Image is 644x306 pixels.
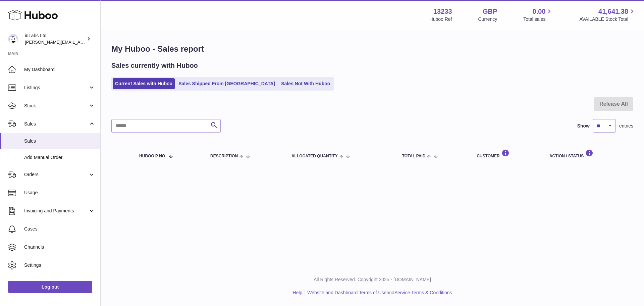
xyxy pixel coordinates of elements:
div: Huboo Ref [430,16,452,22]
a: Sales Shipped From [GEOGRAPHIC_DATA] [176,78,277,89]
span: Huboo P no [139,154,165,158]
span: Settings [24,262,95,268]
span: Cases [24,226,95,232]
div: Action / Status [549,149,627,158]
span: 41,641.38 [598,7,628,16]
p: All Rights Reserved. Copyright 2025 - [DOMAIN_NAME] [106,276,639,283]
img: annunziata@iulabs.co [8,34,18,44]
div: Customer [477,149,536,158]
li: and [305,290,452,296]
span: Total sales [523,16,553,22]
span: entries [619,123,633,129]
a: Help [293,290,303,295]
a: Current Sales with Huboo [113,78,175,89]
span: My Dashboard [24,66,95,73]
span: Listings [24,85,88,91]
strong: 13233 [433,7,452,16]
span: Sales [24,121,88,127]
div: iüLabs Ltd [25,33,85,45]
span: AVAILABLE Stock Total [579,16,636,22]
span: Add Manual Order [24,154,95,161]
a: Website and Dashboard Terms of Use [307,290,386,295]
span: Invoicing and Payments [24,208,88,214]
span: Description [210,154,238,158]
a: Sales Not With Huboo [279,78,332,89]
strong: GBP [483,7,497,16]
span: [PERSON_NAME][EMAIL_ADDRESS][DOMAIN_NAME] [25,39,135,45]
span: Orders [24,171,88,178]
span: 0.00 [533,7,546,16]
a: Log out [8,281,92,293]
label: Show [577,123,590,129]
span: Stock [24,103,88,109]
a: Service Terms & Conditions [394,290,452,295]
div: Currency [478,16,497,22]
span: Total paid [402,154,426,158]
span: Usage [24,190,95,196]
a: 0.00 Total sales [523,7,553,22]
a: 41,641.38 AVAILABLE Stock Total [579,7,636,22]
span: ALLOCATED Quantity [291,154,338,158]
h1: My Huboo - Sales report [111,44,633,54]
span: Sales [24,138,95,144]
span: Channels [24,244,95,250]
h2: Sales currently with Huboo [111,61,198,70]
